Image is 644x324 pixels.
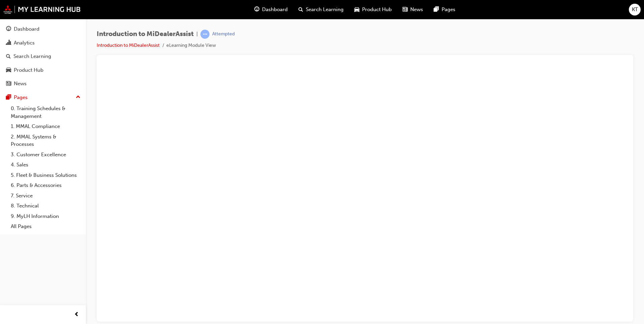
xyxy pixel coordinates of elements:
[8,132,83,150] a: 2. MMAL Systems & Processes
[13,53,51,60] div: Search Learning
[8,180,83,191] a: 6. Parts & Accessories
[8,191,83,201] a: 7. Service
[249,3,293,17] a: guage-iconDashboard
[8,201,83,211] a: 8. Technical
[629,4,641,15] button: KT
[8,103,83,121] a: 0. Training Schedules & Management
[293,3,349,17] a: search-iconSearch Learning
[6,95,11,101] span: pages-icon
[3,91,83,104] button: Pages
[14,66,43,74] div: Product Hub
[349,3,397,17] a: car-iconProduct Hub
[254,5,259,14] span: guage-icon
[8,150,83,160] a: 3. Customer Excellence
[3,50,83,63] a: Search Learning
[6,26,11,32] span: guage-icon
[14,39,35,47] div: Analytics
[97,30,194,38] span: Introduction to MiDealerAssist
[402,5,408,14] span: news-icon
[428,3,461,17] a: pages-iconPages
[74,311,79,319] span: prev-icon
[8,221,83,232] a: All Pages
[434,5,439,14] span: pages-icon
[6,67,11,73] span: car-icon
[3,77,83,90] a: News
[14,94,28,101] div: Pages
[8,121,83,132] a: 1. MMAL Compliance
[632,6,638,13] span: KT
[362,6,392,13] span: Product Hub
[6,54,11,60] span: search-icon
[200,30,210,39] span: learningRecordVerb_ATTEMPT-icon
[3,5,81,14] img: mmal
[262,6,288,13] span: Dashboard
[397,3,428,17] a: news-iconNews
[76,93,80,102] span: up-icon
[3,23,83,35] a: Dashboard
[3,64,83,76] a: Product Hub
[6,40,11,46] span: chart-icon
[97,42,160,48] a: Introduction to MiDealerAssist
[8,160,83,170] a: 4. Sales
[442,6,455,13] span: Pages
[14,25,39,33] div: Dashboard
[354,5,359,14] span: car-icon
[3,22,83,91] button: DashboardAnalyticsSearch LearningProduct HubNews
[8,211,83,222] a: 9. MyLH Information
[14,80,27,88] div: News
[6,81,11,87] span: news-icon
[196,30,198,38] span: |
[410,6,423,13] span: News
[212,31,235,37] div: Attempted
[298,5,303,14] span: search-icon
[3,37,83,49] a: Analytics
[166,42,216,50] li: eLearning Module View
[306,6,344,13] span: Search Learning
[8,170,83,181] a: 5. Fleet & Business Solutions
